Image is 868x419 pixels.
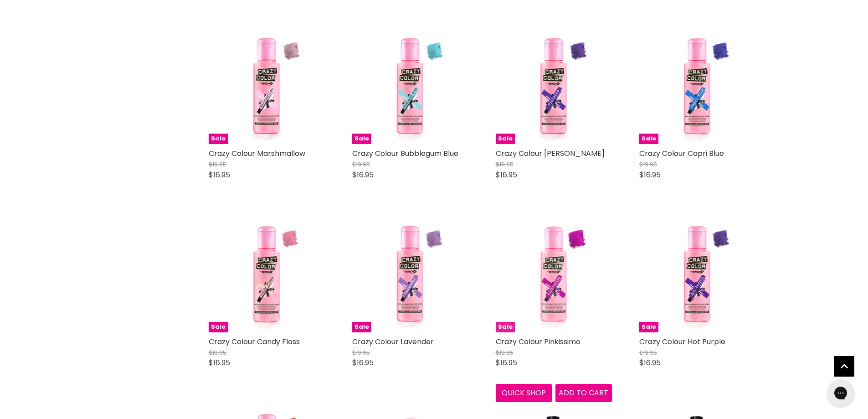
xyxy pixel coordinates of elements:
[515,28,592,144] img: Crazy Colour Violette
[209,148,305,159] a: Crazy Colour Marshmallow
[639,160,657,169] span: $19.95
[496,384,552,402] button: Quick shop
[352,357,374,368] span: $16.95
[822,376,859,410] iframe: Gorgias live chat messenger
[209,357,230,368] span: $16.95
[515,216,592,332] img: Crazy Colour Pinkissimo
[658,28,736,144] img: Crazy Colour Capri Blue
[209,216,325,332] a: Crazy Colour Candy FlossSale
[639,216,755,332] a: Crazy Colour Hot PurpleSale
[352,134,371,144] span: Sale
[639,322,658,332] span: Sale
[639,357,661,368] span: $16.95
[496,148,605,159] a: Crazy Colour [PERSON_NAME]
[352,28,468,144] a: Crazy Colour Bubblegum BlueSale
[496,216,612,332] a: Crazy Colour PinkissimoSale
[496,336,580,347] a: Crazy Colour Pinkissimo
[228,216,305,332] img: Crazy Colour Candy Floss
[371,216,449,332] img: Crazy Colour Lavender
[352,160,370,169] span: $19.95
[352,148,458,159] a: Crazy Colour Bubblegum Blue
[639,336,725,347] a: Crazy Colour Hot Purple
[555,384,612,402] button: Add to cart
[371,28,449,144] img: Crazy Colour Bubblegum Blue
[209,348,226,357] span: $19.95
[496,348,514,357] span: $19.95
[639,148,724,159] a: Crazy Colour Capri Blue
[496,28,612,144] a: Crazy Colour VioletteSale
[496,357,517,368] span: $16.95
[209,170,230,180] span: $16.95
[496,134,515,144] span: Sale
[209,336,300,347] a: Crazy Colour Candy Floss
[658,216,736,332] img: Crazy Colour Hot Purple
[209,134,228,144] span: Sale
[228,28,305,144] img: Crazy Colour Marshmallow
[352,348,370,357] span: $19.95
[559,388,608,398] span: Add to cart
[352,170,374,180] span: $16.95
[639,28,755,144] a: Crazy Colour Capri BlueSale
[496,322,515,332] span: Sale
[639,134,658,144] span: Sale
[496,170,517,180] span: $16.95
[496,160,514,169] span: $19.95
[639,170,661,180] span: $16.95
[639,348,657,357] span: $19.95
[209,322,228,332] span: Sale
[352,216,468,332] a: Crazy Colour LavenderSale
[352,322,371,332] span: Sale
[209,160,226,169] span: $19.95
[209,28,325,144] a: Crazy Colour MarshmallowSale
[352,336,434,347] a: Crazy Colour Lavender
